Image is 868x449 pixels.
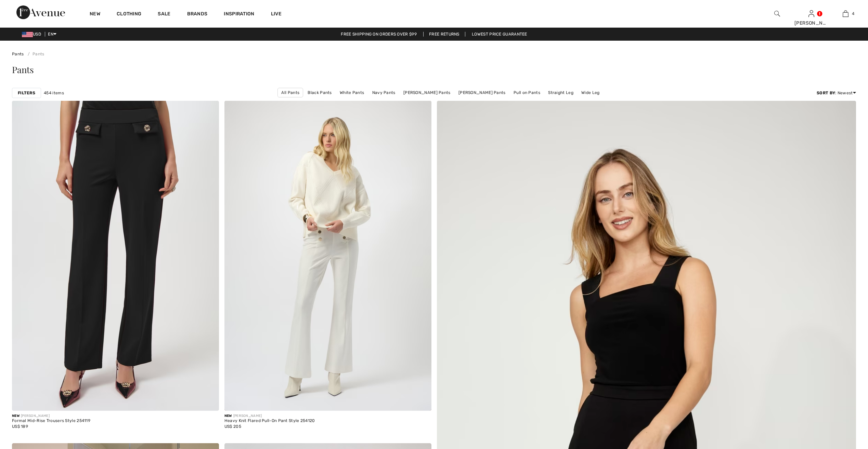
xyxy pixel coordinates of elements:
img: US Dollar [22,32,33,37]
a: Sign In [808,10,814,17]
span: 4 [852,11,854,17]
img: plus_v2.svg [206,397,212,404]
span: 454 items [44,90,64,96]
span: Pants [12,64,34,76]
img: Formal Mid-Rise Trousers Style 254119. Black [12,101,219,411]
img: heart_black_full.svg [843,108,849,114]
a: Wide Leg [578,88,603,97]
strong: Filters [18,90,35,96]
span: New [12,414,20,418]
span: EN [48,32,56,37]
div: [PERSON_NAME] [224,413,315,419]
a: Clothing [117,11,141,18]
a: Live [271,10,282,17]
a: All Pants [277,88,303,97]
span: US$ 189 [12,424,28,429]
a: Free shipping on orders over $99 [335,32,422,37]
strong: Sort By [817,91,835,95]
img: plus_v2.svg [418,397,424,404]
a: New [90,11,100,18]
img: heart_black_full.svg [418,108,424,114]
a: Lowest Price Guarantee [466,32,533,37]
a: [PERSON_NAME] Pants [455,88,509,97]
a: Brands [187,11,208,18]
img: 1ère Avenue [16,5,65,19]
img: search the website [774,10,780,18]
a: [PERSON_NAME] Pants [400,88,454,97]
div: : Newest [817,90,856,96]
div: [PERSON_NAME] [794,19,828,27]
a: Pants [12,52,24,56]
img: My Info [808,10,814,18]
a: Black Pants [304,88,335,97]
div: Heavy Knit Flared Pull-On Pant Style 254120 [224,419,315,423]
span: Inspiration [224,11,254,18]
a: Sale [158,11,170,18]
div: [PERSON_NAME] [12,413,90,419]
img: My Bag [843,10,848,18]
a: Pull on Pants [510,88,544,97]
a: White Pants [336,88,367,97]
span: New [224,414,232,418]
img: Heavy Knit Flared Pull-On Pant Style 254120. Vanilla 30 [224,101,431,411]
a: Straight Leg [545,88,577,97]
a: Free Returns [423,32,465,37]
div: Formal Mid-Rise Trousers Style 254119 [12,419,90,423]
span: US$ 205 [224,424,241,429]
a: Navy Pants [369,88,399,97]
img: heart_black_full.svg [206,108,212,114]
a: 4 [829,10,862,18]
a: Pants [25,52,44,56]
span: USD [22,32,44,37]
